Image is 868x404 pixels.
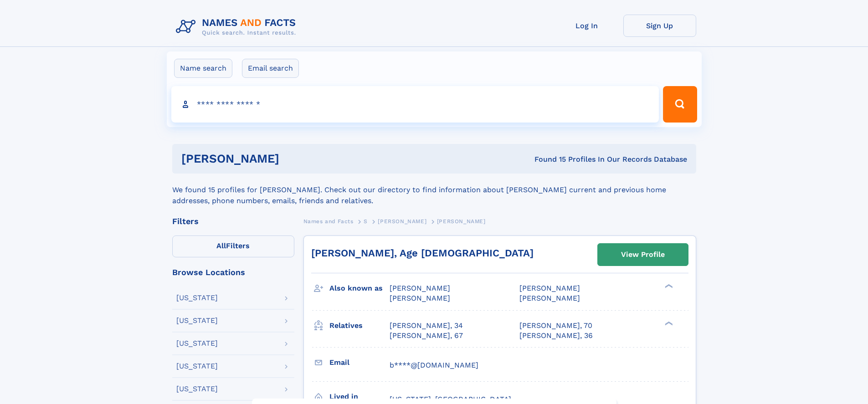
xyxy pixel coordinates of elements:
[303,215,354,227] a: Names and Facts
[311,247,534,259] a: [PERSON_NAME], Age [DEMOGRAPHIC_DATA]
[176,385,218,393] div: [US_STATE]
[181,153,407,164] h1: [PERSON_NAME]
[172,174,696,206] div: We found 15 profiles for [PERSON_NAME]. Check out our directory to find information about [PERSON...
[172,217,294,225] div: Filters
[329,281,390,296] h3: Also known as
[390,294,450,302] span: [PERSON_NAME]
[242,59,299,78] label: Email search
[378,215,426,227] a: [PERSON_NAME]
[172,268,294,276] div: Browse Locations
[390,331,463,341] a: [PERSON_NAME], 67
[364,218,368,225] span: S
[176,363,218,370] div: [US_STATE]
[176,317,218,324] div: [US_STATE]
[171,86,659,123] input: search input
[378,218,426,225] span: [PERSON_NAME]
[519,284,580,292] span: [PERSON_NAME]
[663,86,697,123] button: Search Button
[364,215,368,227] a: S
[176,340,218,347] div: [US_STATE]
[172,15,303,39] img: Logo Names and Facts
[598,244,688,266] a: View Profile
[390,395,511,404] span: [US_STATE], [GEOGRAPHIC_DATA]
[407,154,687,164] div: Found 15 Profiles In Our Records Database
[174,59,232,78] label: Name search
[663,320,673,326] div: ❯
[519,331,593,341] a: [PERSON_NAME], 36
[329,355,390,370] h3: Email
[621,244,665,265] div: View Profile
[216,241,226,250] span: All
[329,318,390,333] h3: Relatives
[623,15,696,37] a: Sign Up
[437,218,486,225] span: [PERSON_NAME]
[663,283,673,289] div: ❯
[172,235,294,257] label: Filters
[176,294,218,302] div: [US_STATE]
[390,321,463,331] a: [PERSON_NAME], 34
[519,294,580,302] span: [PERSON_NAME]
[390,284,450,292] span: [PERSON_NAME]
[550,15,623,37] a: Log In
[519,321,592,331] a: [PERSON_NAME], 70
